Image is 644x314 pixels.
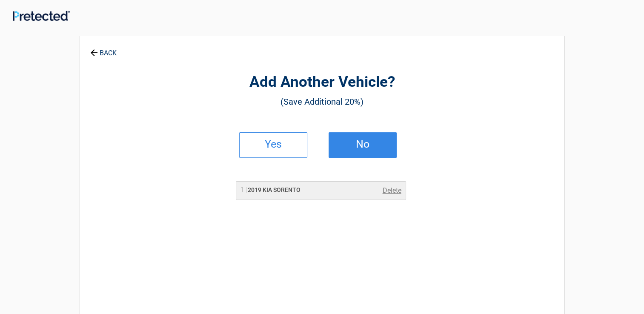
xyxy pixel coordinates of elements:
a: BACK [89,42,118,57]
span: 1 | [240,186,248,194]
h2: 2019 KIA SORENTO [240,186,301,194]
img: Main Logo [13,11,70,21]
a: Delete [383,186,401,196]
h2: Add Another Vehicle? [127,72,518,92]
h3: (Save Additional 20%) [127,94,518,109]
h2: No [338,141,388,147]
h2: Yes [248,141,298,147]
